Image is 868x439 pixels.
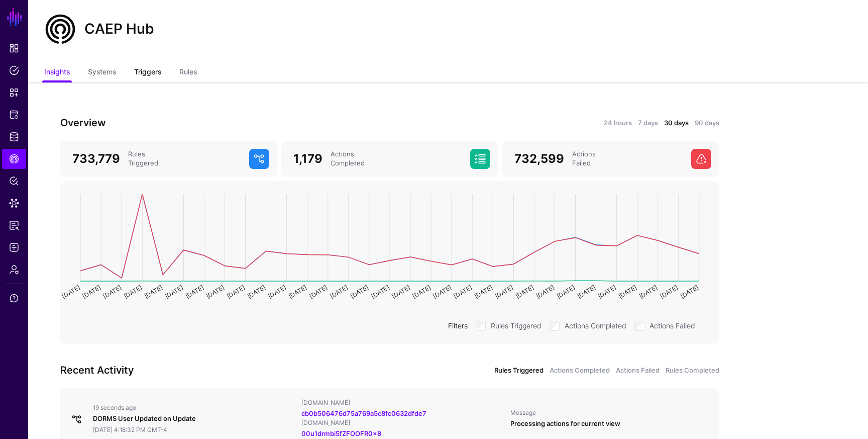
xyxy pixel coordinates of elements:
[659,284,679,300] text: [DATE]
[411,284,431,300] text: [DATE]
[510,419,711,429] div: Processing actions for current view
[2,149,26,169] a: CAEP Hub
[568,150,687,168] div: Actions Failed
[349,284,370,300] text: [DATE]
[576,284,597,300] text: [DATE]
[494,366,544,376] a: Rules Triggered
[390,284,411,300] text: [DATE]
[84,21,154,38] h2: CAEP Hub
[9,242,19,252] span: Logs
[638,118,658,128] a: 7 days
[44,63,70,82] a: Insights
[9,65,19,75] span: Policies
[9,154,19,164] span: CAEP Hub
[287,284,308,300] text: [DATE]
[452,284,473,300] text: [DATE]
[2,82,26,103] a: Snippets
[550,366,610,376] a: Actions Completed
[301,429,381,437] a: 00u1drmbi5fZFOOFR0x8
[649,319,695,331] label: Actions Failed
[93,404,293,412] div: 19 seconds ago
[9,132,19,142] span: Identity Data Fabric
[666,366,719,376] a: Rules Completed
[60,284,81,300] text: [DATE]
[431,284,452,300] text: [DATE]
[664,118,689,128] a: 30 days
[9,198,19,208] span: Data Lens
[695,118,719,128] a: 90 days
[494,284,514,300] text: [DATE]
[301,419,502,427] div: [DOMAIN_NAME]
[514,284,535,300] text: [DATE]
[88,63,116,82] a: Systems
[6,6,23,28] a: SGNL
[60,362,384,378] h3: Recent Activity
[308,284,329,300] text: [DATE]
[679,284,700,300] text: [DATE]
[565,319,626,331] label: Actions Completed
[101,284,122,300] text: [DATE]
[123,284,143,300] text: [DATE]
[329,284,349,300] text: [DATE]
[93,414,293,424] div: DORMS User Updated on Update
[617,284,638,300] text: [DATE]
[134,63,161,82] a: Triggers
[301,409,426,417] a: cb0b506476d75a769a5c8fc0632dfde7
[510,409,711,417] div: Message
[556,284,576,300] text: [DATE]
[267,284,287,300] text: [DATE]
[2,127,26,147] a: Identity Data Fabric
[616,366,660,376] a: Actions Failed
[164,284,184,300] text: [DATE]
[9,176,19,186] span: Policy Lens
[2,193,26,213] a: Data Lens
[444,320,472,331] div: Filters
[597,284,617,300] text: [DATE]
[60,115,384,131] h3: Overview
[179,63,197,82] a: Rules
[81,284,101,300] text: [DATE]
[2,171,26,191] a: Policy Lens
[2,60,26,80] a: Policies
[9,220,19,230] span: Reports
[9,293,19,303] span: Support
[2,105,26,125] a: Protected Systems
[473,284,494,300] text: [DATE]
[370,284,390,300] text: [DATE]
[604,118,632,128] a: 24 hours
[184,284,205,300] text: [DATE]
[226,284,246,300] text: [DATE]
[205,284,226,300] text: [DATE]
[2,215,26,235] a: Reports
[72,151,120,166] span: 733,779
[124,150,245,168] div: Rules Triggered
[9,87,19,98] span: Snippets
[9,110,19,120] span: Protected Systems
[327,150,466,168] div: Actions Completed
[293,151,322,166] span: 1,179
[535,284,556,300] text: [DATE]
[246,284,267,300] text: [DATE]
[514,151,564,166] span: 732,599
[2,259,26,280] a: Admin
[93,426,293,434] div: [DATE] 4:18:32 PM GMT-4
[491,319,541,331] label: Rules Triggered
[301,399,502,407] div: [DOMAIN_NAME]
[2,237,26,257] a: Logs
[638,284,659,300] text: [DATE]
[9,43,19,53] span: Dashboard
[2,38,26,58] a: Dashboard
[9,265,19,275] span: Admin
[143,284,164,300] text: [DATE]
